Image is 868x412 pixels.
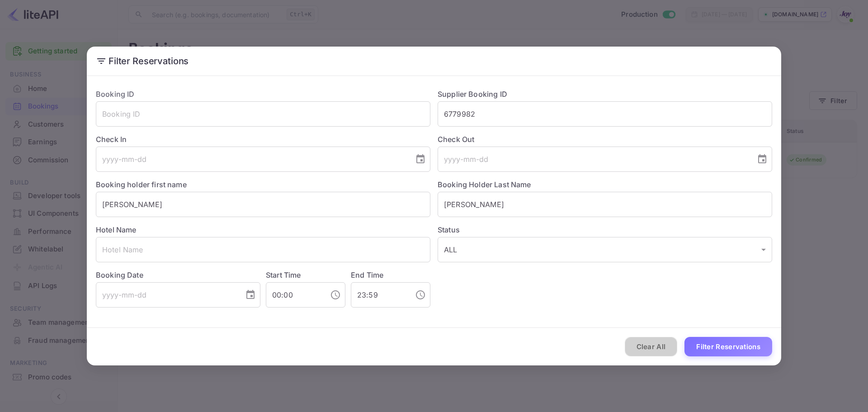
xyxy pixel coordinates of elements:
[411,150,429,168] button: Choose date
[241,286,259,304] button: Choose date
[96,282,238,308] input: yyyy-mm-dd
[96,147,408,172] input: yyyy-mm-dd
[684,337,772,356] button: Filter Reservations
[438,134,772,145] label: Check Out
[96,90,135,99] label: Booking ID
[351,282,408,308] input: hh:mm
[411,286,429,304] button: Choose time, selected time is 11:59 PM
[87,47,781,76] h2: Filter Reservations
[326,286,344,304] button: Choose time, selected time is 12:00 AM
[625,337,678,356] button: Clear All
[438,101,772,127] input: Supplier Booking ID
[438,147,750,172] input: yyyy-mm-dd
[266,270,301,279] label: Start Time
[96,270,260,280] label: Booking Date
[438,224,772,235] label: Status
[753,150,771,168] button: Choose date
[438,192,772,217] input: Holder Last Name
[266,282,323,308] input: hh:mm
[96,180,187,189] label: Booking holder first name
[96,101,430,127] input: Booking ID
[96,134,430,145] label: Check In
[96,192,430,217] input: Holder First Name
[96,237,430,262] input: Hotel Name
[96,225,137,234] label: Hotel Name
[438,90,507,99] label: Supplier Booking ID
[438,237,772,262] div: ALL
[351,270,383,279] label: End Time
[438,180,531,189] label: Booking Holder Last Name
